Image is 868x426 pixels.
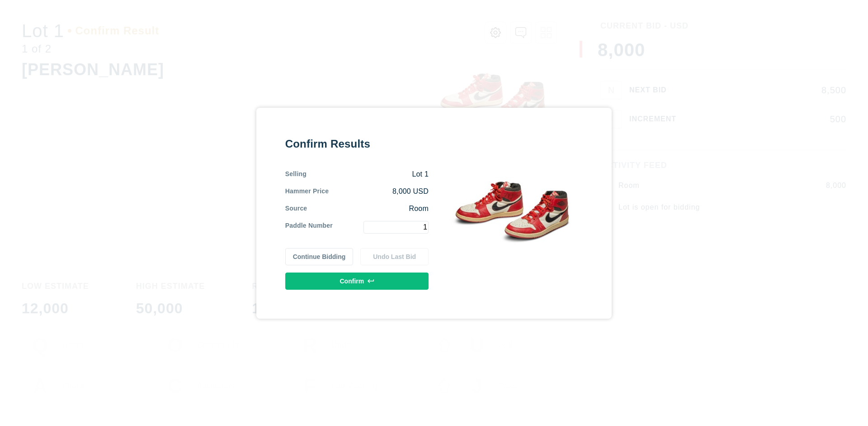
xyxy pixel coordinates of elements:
div: Confirm Results [285,137,429,151]
div: Lot 1 [307,169,429,179]
div: Hammer Price [285,187,329,196]
button: Confirm [285,273,429,290]
div: Room [307,204,429,214]
div: Paddle Number [285,221,333,234]
button: Undo Last Bid [360,248,429,265]
button: Continue Bidding [285,248,354,265]
div: 8,000 USD [329,187,429,196]
div: Selling [285,169,307,179]
div: Source [285,204,307,214]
